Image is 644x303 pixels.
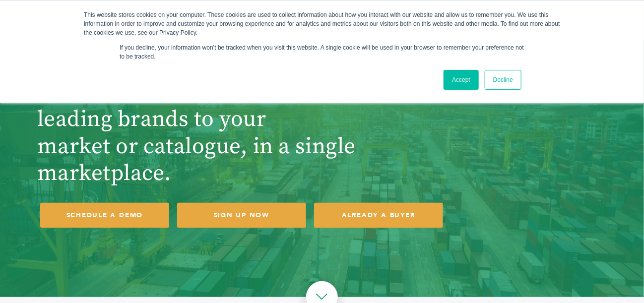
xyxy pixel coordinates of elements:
a: SIGN UP NOW [177,203,306,228]
div: This website stores cookies on your computer. These cookies are used to collect information about... [84,10,560,37]
a: SCHEDULE A DEMO [40,203,169,228]
p: If you decline, your information won’t be tracked when you visit this website. A single cookie wi... [120,43,524,61]
h1: Discover and introduce leading brands to your market or catalogue, in a single marketplace. [37,79,462,188]
a: Accept [444,70,479,90]
a: Decline [485,70,521,90]
a: ALREADY A BUYER [314,203,443,228]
